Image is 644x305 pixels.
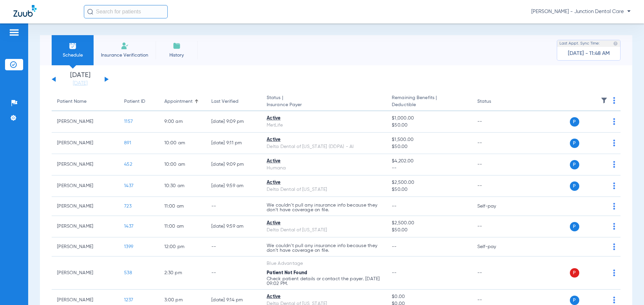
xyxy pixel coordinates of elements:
[267,220,381,227] div: Active
[392,227,466,234] span: $50.00
[267,243,381,253] p: We couldn’t pull any insurance info because they don’t have coverage on file.
[206,111,261,133] td: [DATE] 9:09 PM
[52,216,119,237] td: [PERSON_NAME]
[613,243,615,250] img: group-dot-blue.svg
[206,175,261,197] td: [DATE] 9:59 AM
[159,111,206,133] td: 9:00 AM
[60,80,100,87] a: [DATE]
[161,52,193,59] span: History
[531,8,631,15] span: [PERSON_NAME] - Junction Dental Care
[87,9,93,15] img: Search Icon
[392,136,466,143] span: $1,500.00
[613,118,615,125] img: group-dot-blue.svg
[392,101,466,108] span: Deductible
[267,136,381,143] div: Active
[472,175,517,197] td: --
[570,181,579,191] span: P
[124,162,132,167] span: 452
[472,154,517,175] td: --
[392,143,466,150] span: $50.00
[124,98,154,105] div: Patient ID
[206,216,261,237] td: [DATE] 9:59 AM
[392,220,466,227] span: $2,500.00
[57,98,113,105] div: Patient Name
[164,98,201,105] div: Appointment
[392,179,466,186] span: $2,500.00
[267,143,381,150] div: Delta Dental of [US_STATE] (DDPA) - AI
[472,133,517,154] td: --
[69,42,77,50] img: Schedule
[84,5,168,18] input: Search for patients
[206,154,261,175] td: [DATE] 9:09 PM
[570,117,579,127] span: P
[570,222,579,231] span: P
[124,98,145,105] div: Patient ID
[613,161,615,168] img: group-dot-blue.svg
[52,111,119,133] td: [PERSON_NAME]
[99,52,151,59] span: Insurance Verification
[472,111,517,133] td: --
[601,97,607,104] img: filter.svg
[159,154,206,175] td: 10:00 AM
[392,165,466,172] span: --
[52,256,119,290] td: [PERSON_NAME]
[164,98,193,105] div: Appointment
[57,52,89,59] span: Schedule
[613,223,615,230] img: group-dot-blue.svg
[267,165,381,172] div: Humana
[211,98,238,105] div: Last Verified
[206,133,261,154] td: [DATE] 9:11 PM
[267,277,381,286] p: Check patient details or contact the payer. [DATE] 09:02 PM.
[173,42,181,50] img: History
[206,237,261,256] td: --
[267,203,381,212] p: We couldn’t pull any insurance info because they don’t have coverage on file.
[124,204,131,209] span: 723
[52,154,119,175] td: [PERSON_NAME]
[386,92,472,111] th: Remaining Benefits |
[613,297,615,303] img: group-dot-blue.svg
[52,197,119,216] td: [PERSON_NAME]
[267,179,381,186] div: Active
[60,72,100,87] li: [DATE]
[559,40,600,47] span: Last Appt. Sync Time:
[472,256,517,290] td: --
[568,50,610,57] span: [DATE] - 11:48 AM
[392,158,466,165] span: $4,202.00
[159,256,206,290] td: 2:30 PM
[52,237,119,256] td: [PERSON_NAME]
[613,203,615,210] img: group-dot-blue.svg
[159,133,206,154] td: 10:00 AM
[267,101,381,108] span: Insurance Payer
[124,183,133,188] span: 1437
[392,271,397,275] span: --
[267,158,381,165] div: Active
[267,260,381,267] div: Blue Advantage
[52,133,119,154] td: [PERSON_NAME]
[570,160,579,169] span: P
[159,216,206,237] td: 11:00 AM
[570,139,579,148] span: P
[57,98,87,105] div: Patient Name
[392,115,466,122] span: $1,000.00
[392,204,397,209] span: --
[124,141,131,145] span: 891
[613,140,615,146] img: group-dot-blue.svg
[124,224,133,229] span: 1437
[121,42,129,50] img: Manual Insurance Verification
[206,197,261,216] td: --
[267,122,381,129] div: MetLife
[159,237,206,256] td: 12:00 PM
[570,296,579,305] span: P
[570,268,579,278] span: P
[124,298,133,302] span: 1237
[472,197,517,216] td: Self-pay
[613,182,615,189] img: group-dot-blue.svg
[613,97,615,104] img: group-dot-blue.svg
[392,186,466,193] span: $50.00
[159,197,206,216] td: 11:00 AM
[159,175,206,197] td: 10:30 AM
[392,122,466,129] span: $50.00
[267,115,381,122] div: Active
[392,244,397,249] span: --
[211,98,256,105] div: Last Verified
